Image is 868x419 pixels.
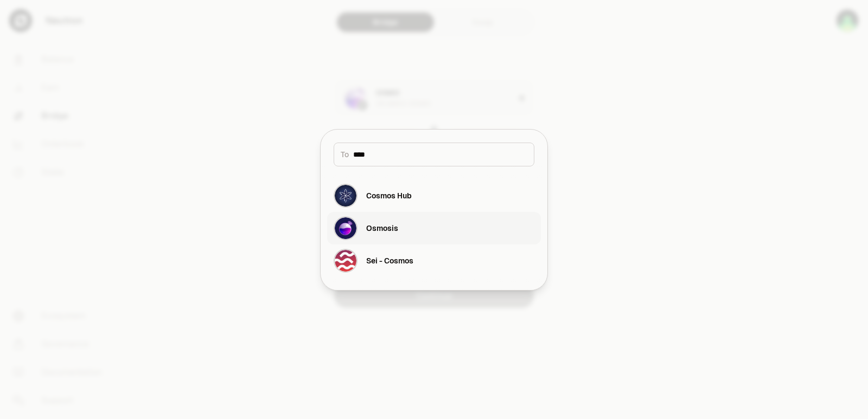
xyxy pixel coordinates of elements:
[341,149,349,160] span: To
[366,223,398,234] div: Osmosis
[327,244,541,277] button: Sei - Cosmos LogoSei - Cosmos
[327,212,541,244] button: Osmosis LogoOsmosis
[334,184,358,208] img: Cosmos Hub Logo
[334,216,358,240] img: Osmosis Logo
[366,190,412,201] div: Cosmos Hub
[366,255,413,266] div: Sei - Cosmos
[327,179,541,212] button: Cosmos Hub LogoCosmos Hub
[334,249,358,273] img: Sei - Cosmos Logo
